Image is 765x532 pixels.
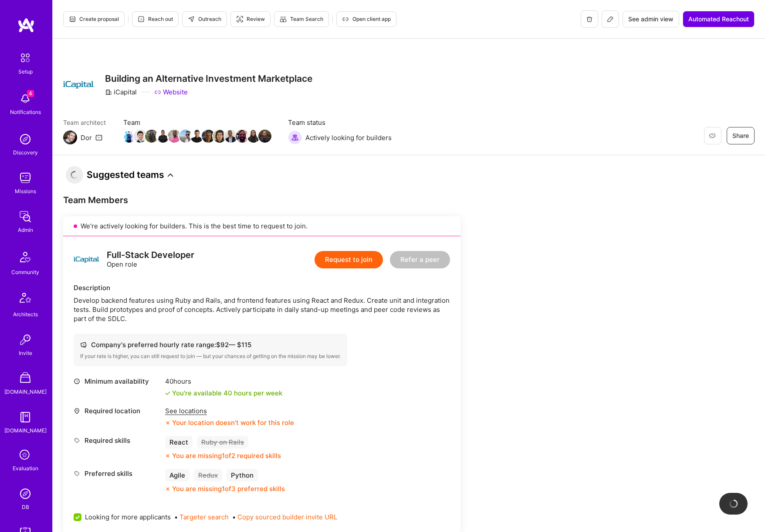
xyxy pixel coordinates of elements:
div: See locations [165,406,294,415]
button: Outreach [182,11,227,27]
span: 4 [27,90,34,97]
i: icon Tag [74,437,80,444]
a: Team Member Avatar [169,129,180,144]
div: Admin [18,225,33,234]
a: Team Member Avatar [237,129,248,144]
a: Team Member Avatar [259,129,271,144]
img: Team Member Avatar [190,130,203,143]
img: Team Member Avatar [179,130,192,143]
img: Team Member Avatar [202,130,215,143]
div: 40 hours [165,377,282,386]
div: React [165,436,193,448]
button: Reach out [132,11,179,27]
div: You are missing 1 of 2 required skills [172,451,281,460]
div: You are missing 1 of 3 preferred skills [172,484,285,493]
span: Reach out [138,15,173,23]
i: icon Proposal [69,16,76,23]
i: icon Tag [74,470,80,477]
i: icon Mail [95,134,102,141]
button: Automated Reachout [683,11,755,27]
a: Team Member Avatar [146,129,157,144]
img: Team Member Avatar [224,130,237,143]
div: Your location doesn’t work for this role [165,418,294,427]
div: Description [74,283,450,292]
div: Community [11,268,39,277]
button: Team Search [274,11,329,27]
div: Ruby on Rails [197,436,248,448]
h3: Building an Alternative Investment Marketplace [105,73,312,84]
span: Team architect [63,118,106,127]
a: Team Member Avatar [135,129,146,144]
a: Team Member Avatar [123,129,135,144]
img: Team Member Avatar [168,130,181,143]
h3: Suggested teams [66,166,173,184]
div: Required location [74,406,161,415]
div: Setup [18,67,33,76]
button: Refer a peer [390,251,450,268]
button: Targeter search [179,512,229,522]
i: icon ArrowDownBlack [168,172,173,178]
button: See admin view [623,11,679,27]
span: • [232,512,337,522]
div: [DOMAIN_NAME] [4,387,47,396]
img: Invite [17,331,34,348]
img: Company Logo [63,69,95,100]
a: Team Member Avatar [248,129,259,144]
div: DB [22,502,29,512]
span: Team [123,118,271,127]
i: icon CompanyGray [105,89,112,96]
a: Team Member Avatar [203,129,214,144]
img: Architects [15,289,36,310]
div: [DOMAIN_NAME] [4,426,47,435]
div: Develop backend features using Ruby and Rails, and frontend features using React and Redux. Creat... [74,296,450,323]
button: Review [230,11,271,27]
button: Create proposal [63,11,125,27]
img: Community [15,247,36,268]
img: setup [16,49,34,67]
div: Redux [194,469,222,482]
div: Discovery [13,148,38,157]
button: Suggested teams [63,166,176,194]
img: logo [17,17,35,33]
span: Team status [288,118,392,127]
i: icon Targeter [236,16,243,23]
img: logo [74,247,100,273]
div: You're available 40 hours per week [165,388,282,398]
button: Copy sourced builder invite URL [237,512,337,522]
button: Open client app [336,11,396,27]
i: icon Check [165,391,170,396]
span: • [174,512,229,522]
span: Review [236,15,265,23]
i: icon Cash [80,341,87,348]
span: Outreach [188,15,221,23]
div: Open role [107,251,194,269]
img: teamwork [17,169,34,187]
div: Architects [13,310,38,319]
a: Website [154,87,188,97]
div: Company's preferred hourly rate range: $ 92 — $ 115 [80,340,341,349]
img: admin teamwork [17,208,34,225]
div: Required skills [74,436,161,445]
i: icon CloseOrange [165,453,170,458]
i: icon SelectionTeam [17,447,34,464]
i: icon CloseOrange [165,486,170,492]
div: Minimum availability [74,377,161,386]
button: Share [727,127,755,144]
a: Team Member Avatar [180,129,191,144]
i: icon EyeClosed [709,132,716,139]
div: iCapital [105,87,137,97]
img: Team Member Avatar [213,130,226,143]
span: Team Search [280,15,323,23]
div: Agile [165,469,190,482]
span: Open client app [342,15,391,23]
div: Invite [19,348,32,358]
i: icon Clock [74,378,80,385]
i: icon CloseOrange [165,420,170,425]
img: bell [17,90,34,107]
a: Team Member Avatar [157,129,169,144]
button: Request to join [315,251,383,268]
img: Admin Search [17,485,34,502]
a: Team Member Avatar [225,129,237,144]
img: Team Member Avatar [258,130,271,143]
img: Team Member Avatar [122,130,135,143]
